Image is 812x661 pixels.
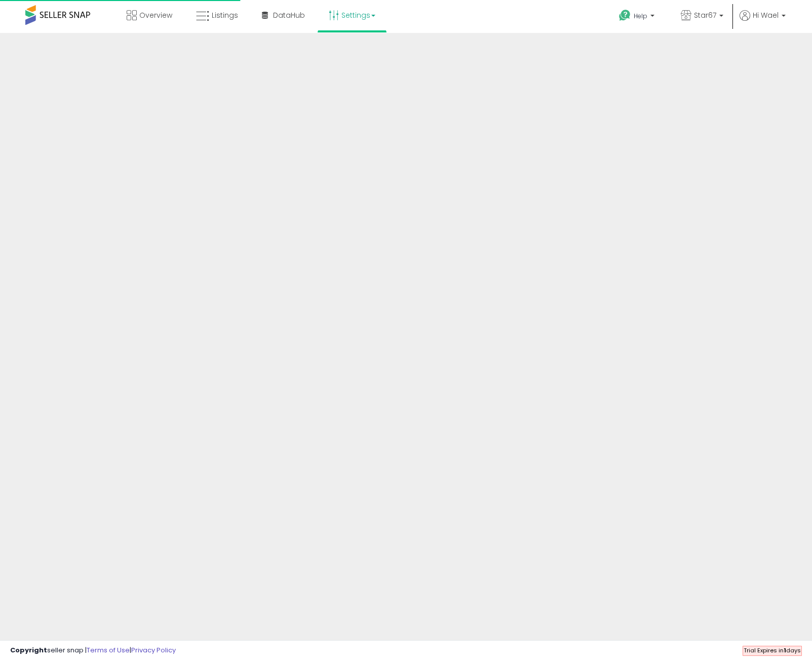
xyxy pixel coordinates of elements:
[139,10,172,20] span: Overview
[694,10,716,20] span: Star67
[753,10,779,20] span: Hi Wael
[634,12,647,20] span: Help
[618,9,631,22] i: Get Help
[611,2,665,33] a: Help
[212,10,238,20] span: Listings
[273,10,305,20] span: DataHub
[740,10,786,33] a: Hi Wael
